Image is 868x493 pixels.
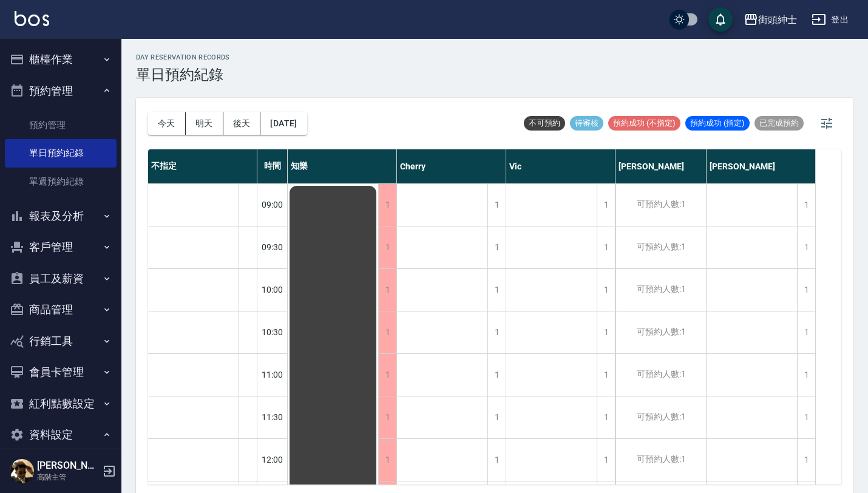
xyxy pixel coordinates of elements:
div: 可預約人數:1 [615,396,706,438]
h3: 單日預約紀錄 [136,66,230,83]
button: 員工及薪資 [5,263,117,294]
p: 高階主管 [37,472,99,483]
div: 可預約人數:1 [615,269,706,311]
button: 後天 [223,112,261,135]
div: 1 [378,226,396,268]
div: 1 [378,269,396,311]
div: 1 [797,396,815,438]
button: 報表及分析 [5,200,117,232]
div: 1 [378,439,396,481]
div: 1 [487,184,506,226]
div: 1 [797,269,815,311]
div: 10:30 [257,311,288,353]
div: 1 [597,311,615,353]
div: 09:30 [257,226,288,268]
button: 會員卡管理 [5,356,117,388]
div: 不指定 [148,149,257,183]
a: 單日預約紀錄 [5,139,117,167]
button: [DATE] [260,112,307,135]
button: 街頭紳士 [739,7,802,32]
div: 1 [597,354,615,396]
div: Cherry [397,149,506,183]
button: 今天 [148,112,186,135]
div: 1 [487,226,506,268]
div: 1 [797,354,815,396]
div: 街頭紳士 [758,12,797,27]
span: 預約成功 (不指定) [608,118,680,129]
div: [PERSON_NAME] [707,149,816,183]
div: 1 [487,354,506,396]
div: 1 [797,226,815,268]
div: 1 [378,354,396,396]
button: save [708,7,733,32]
button: 商品管理 [5,294,117,325]
div: 可預約人數:1 [615,226,706,268]
span: 待審核 [570,118,603,129]
div: 10:00 [257,268,288,311]
div: 11:00 [257,353,288,396]
span: 已完成預約 [754,118,804,129]
div: 1 [378,184,396,226]
div: 1 [487,396,506,438]
div: 1 [597,439,615,481]
div: 1 [597,396,615,438]
div: 1 [597,269,615,311]
button: 櫃檯作業 [5,44,117,75]
div: 1 [597,184,615,226]
h5: [PERSON_NAME] [37,460,99,472]
div: 1 [378,311,396,353]
div: 09:00 [257,183,288,226]
a: 預約管理 [5,111,117,139]
button: 明天 [186,112,223,135]
button: 客戶管理 [5,231,117,263]
span: 剪髮+入門體驗套餐 [160,459,228,469]
span: 預約成功 (指定) [685,118,750,129]
div: 1 [797,184,815,226]
div: 1 [597,226,615,268]
div: 1 [797,439,815,481]
div: 1 [378,396,396,438]
div: 可預約人數:1 [615,354,706,396]
span: 不可預約 [524,118,565,129]
div: 可預約人數:1 [615,439,706,481]
h2: day Reservation records [136,53,230,61]
button: 資料設定 [5,419,117,450]
button: 行銷工具 [5,325,117,357]
div: 時間 [257,149,288,183]
div: 可預約人數:1 [615,311,706,353]
div: 1 [487,439,506,481]
img: Person [10,459,34,483]
button: 登出 [807,8,853,31]
div: 知樂 [288,149,397,183]
div: [PERSON_NAME] [615,149,707,183]
div: Vic [506,149,615,183]
img: Logo [15,11,49,26]
div: 1 [797,311,815,353]
a: 單週預約紀錄 [5,168,117,195]
div: 可預約人數:1 [615,184,706,226]
div: 11:30 [257,396,288,438]
div: 12:00 [257,438,288,481]
button: 紅利點數設定 [5,388,117,420]
div: 1 [487,311,506,353]
div: 1 [487,269,506,311]
span: [PERSON_NAME] [159,449,229,459]
button: 預約管理 [5,75,117,107]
